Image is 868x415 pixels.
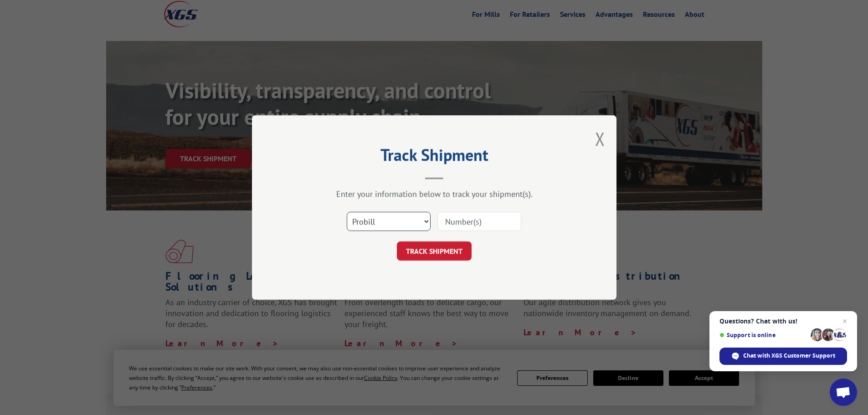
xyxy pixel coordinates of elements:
[743,352,835,360] span: Chat with XGS Customer Support
[719,332,807,338] span: Support is online
[437,212,521,231] input: Number(s)
[830,379,857,406] div: Open chat
[397,241,472,261] button: TRACK SHIPMENT
[719,348,847,365] div: Chat with XGS Customer Support
[719,318,847,325] span: Questions? Chat with us!
[298,149,571,166] h2: Track Shipment
[298,189,571,199] div: Enter your information below to track your shipment(s).
[839,316,850,327] span: Close chat
[595,127,605,151] button: Close modal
